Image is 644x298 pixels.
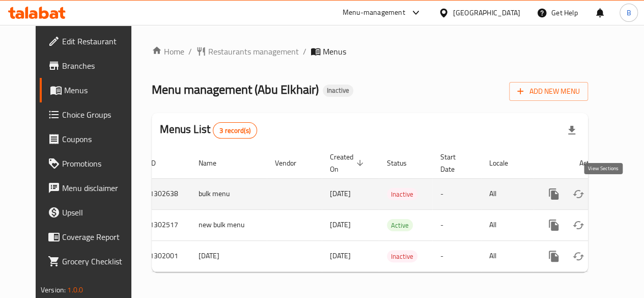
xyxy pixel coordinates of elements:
a: Edit Restaurant [40,29,143,53]
span: Grocery Checklist [62,255,135,267]
a: Menus [40,78,143,102]
div: Inactive [387,188,417,200]
td: All [481,178,534,209]
span: Status [387,157,420,169]
a: Menu disclaimer [40,176,143,200]
span: Coverage Report [62,231,135,243]
span: Coupons [62,133,135,145]
span: Restaurants management [208,45,299,58]
span: Name [199,157,230,169]
span: 1.0.0 [67,283,83,296]
button: more [542,244,566,268]
span: Active [387,220,413,231]
span: Inactive [387,188,417,200]
nav: breadcrumb [152,45,588,58]
a: Branches [40,53,143,78]
span: [DATE] [330,218,351,231]
button: more [542,213,566,237]
span: Upsell [62,206,135,219]
div: Menu-management [343,7,405,19]
h2: Menus List [160,122,257,139]
a: Restaurants management [196,45,299,58]
a: Coupons [40,127,143,151]
span: Choice Groups [62,109,135,121]
td: - [432,178,481,209]
span: Inactive [323,86,353,95]
span: Version: [41,283,66,296]
div: Export file [559,118,584,143]
span: 3 record(s) [213,126,257,136]
td: All [481,209,534,240]
div: [GEOGRAPHIC_DATA] [453,7,520,18]
a: Choice Groups [40,102,143,127]
span: Edit Restaurant [62,35,135,47]
span: Locale [489,157,521,169]
a: Coverage Report [40,225,143,249]
button: more [542,182,566,206]
span: Menus [323,45,346,58]
a: Promotions [40,151,143,176]
a: Home [152,45,184,58]
td: 1302517 [142,209,190,240]
div: Inactive [323,85,353,97]
span: ID [150,157,169,169]
span: Add New Menu [517,85,580,98]
td: All [481,240,534,272]
button: Add New Menu [509,82,588,101]
span: B [626,7,631,18]
span: Promotions [62,157,135,170]
button: Change Status [566,213,591,237]
td: [DATE] [190,240,267,272]
div: Inactive [387,250,417,262]
span: Vendor [275,157,310,169]
a: Grocery Checklist [40,249,143,274]
td: 1302001 [142,240,190,272]
td: new bulk menu [190,209,267,240]
li: / [188,45,192,58]
div: Active [387,219,413,231]
td: 1302638 [142,178,190,209]
li: / [303,45,306,58]
span: Menu disclaimer [62,182,135,194]
span: Start Date [440,151,469,175]
a: Upsell [40,200,143,225]
td: bulk menu [190,178,267,209]
span: Created On [330,151,367,175]
button: Change Status [566,244,591,268]
span: [DATE] [330,249,351,262]
td: - [432,209,481,240]
span: Branches [62,60,135,72]
span: Menus [64,84,135,96]
span: Menu management ( Abu Elkhair ) [152,78,319,101]
td: - [432,240,481,272]
span: [DATE] [330,187,351,200]
div: Total records count [213,122,257,139]
span: Inactive [387,251,417,262]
